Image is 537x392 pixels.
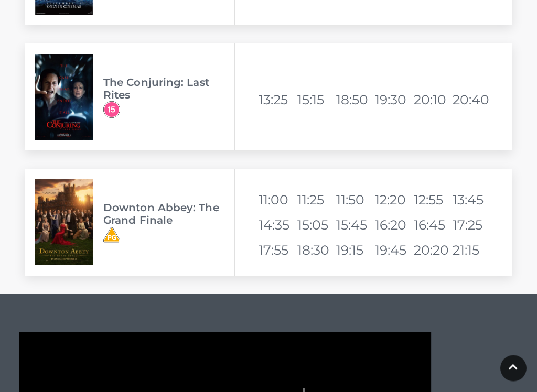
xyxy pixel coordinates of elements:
[103,202,234,227] h3: Downton Abbey: The Grand Finale
[375,213,412,238] li: 16:20
[375,88,412,113] li: 19:30
[297,213,334,238] li: 15:05
[103,77,234,102] h3: The Conjuring: Last Rites
[453,238,489,263] li: 21:15
[336,238,373,263] li: 19:15
[297,188,334,213] li: 11:25
[259,238,295,263] li: 17:55
[375,238,412,263] li: 19:45
[414,188,450,213] li: 12:55
[259,88,295,113] li: 13:25
[453,188,489,213] li: 13:45
[375,188,412,213] li: 12:20
[336,213,373,238] li: 15:45
[453,213,489,238] li: 17:25
[336,188,373,213] li: 11:50
[414,213,450,238] li: 16:45
[297,88,334,113] li: 15:15
[453,88,489,113] li: 20:40
[259,213,295,238] li: 14:35
[414,238,450,263] li: 20:20
[336,88,373,113] li: 18:50
[259,188,295,213] li: 11:00
[414,88,450,113] li: 20:10
[297,238,334,263] li: 18:30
